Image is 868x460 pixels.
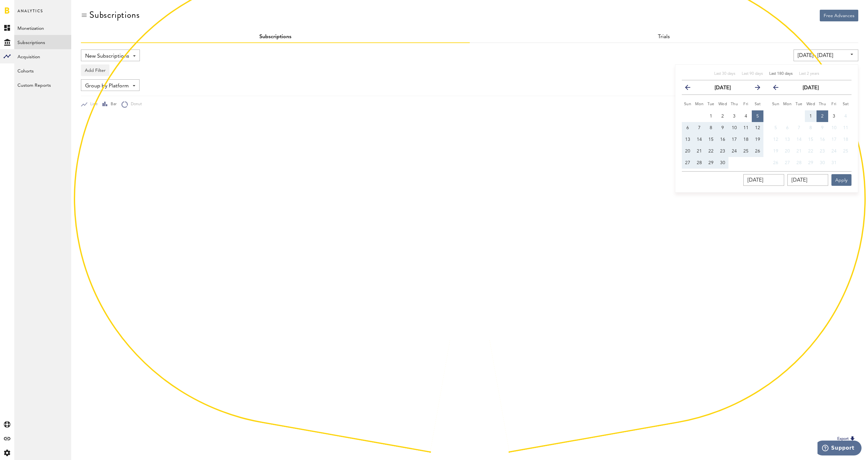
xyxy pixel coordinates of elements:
[782,157,793,169] button: 27
[698,126,701,130] span: 7
[752,134,763,145] button: 19
[695,102,704,106] small: Monday
[843,102,849,106] small: Saturday
[14,35,71,49] a: Subscriptions
[682,145,693,157] button: 20
[755,137,760,142] span: 19
[828,145,840,157] button: 24
[705,157,717,169] button: 29
[717,122,728,134] button: 9
[705,110,717,122] button: 1
[774,126,777,130] span: 5
[831,161,837,165] span: 31
[693,122,705,134] button: 7
[710,114,712,118] span: 1
[740,145,752,157] button: 25
[259,34,291,39] a: Subscriptions
[787,174,828,186] input: __/__/____
[684,102,692,106] small: Sunday
[85,51,129,62] span: New Subscriptions
[840,134,851,145] button: 18
[819,102,826,106] small: Thursday
[785,149,790,153] span: 20
[682,122,693,134] button: 6
[808,137,813,142] span: 15
[806,102,815,106] small: Wednesday
[721,126,724,130] span: 9
[89,10,140,20] div: Subscriptions
[817,145,828,157] button: 23
[715,85,731,91] strong: [DATE]
[720,137,725,142] span: 16
[717,134,728,145] button: 16
[743,174,784,186] input: __/__/____
[108,102,117,107] span: Bar
[840,122,851,134] button: 11
[770,134,782,145] button: 12
[831,137,837,142] span: 17
[14,78,71,92] a: Custom Reports
[773,137,778,142] span: 12
[743,126,749,130] span: 11
[820,137,825,142] span: 16
[805,145,817,157] button: 22
[732,149,737,153] span: 24
[782,122,793,134] button: 6
[820,10,858,21] button: Free Advances
[843,149,848,153] span: 25
[728,145,740,157] button: 24
[782,145,793,157] button: 20
[708,137,714,142] span: 15
[720,161,725,165] span: 30
[697,149,702,153] span: 21
[805,110,817,122] button: 1
[796,149,802,153] span: 21
[14,63,71,78] a: Cohorts
[705,145,717,157] button: 22
[752,110,763,122] button: 5
[809,114,812,118] span: 1
[772,102,780,106] small: Sunday
[658,34,670,39] a: Trials
[685,161,690,165] span: 27
[742,72,763,76] span: Last 90 days
[849,435,856,443] img: Export
[728,122,740,134] button: 10
[752,145,763,157] button: 26
[728,110,740,122] button: 3
[755,126,760,130] span: 12
[831,174,851,186] button: Apply
[783,102,792,106] small: Monday
[828,157,840,169] button: 31
[770,122,782,134] button: 5
[85,81,129,92] span: Group by Platform
[821,114,824,118] span: 2
[743,102,749,106] small: Friday
[820,149,825,153] span: 23
[721,114,724,118] span: 2
[693,145,705,157] button: 21
[697,137,702,142] span: 14
[785,161,790,165] span: 27
[803,85,819,91] strong: [DATE]
[686,126,689,130] span: 6
[707,102,715,106] small: Tuesday
[743,137,749,142] span: 18
[732,126,737,130] span: 10
[831,102,837,106] small: Friday
[843,126,848,130] span: 11
[710,126,712,130] span: 8
[796,137,802,142] span: 14
[714,72,735,76] span: Last 30 days
[717,157,728,169] button: 30
[840,110,851,122] button: 4
[828,110,840,122] button: 3
[756,114,759,118] span: 5
[773,161,778,165] span: 26
[773,149,778,153] span: 19
[786,126,789,130] span: 6
[831,149,837,153] span: 24
[817,134,828,145] button: 16
[693,134,705,145] button: 14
